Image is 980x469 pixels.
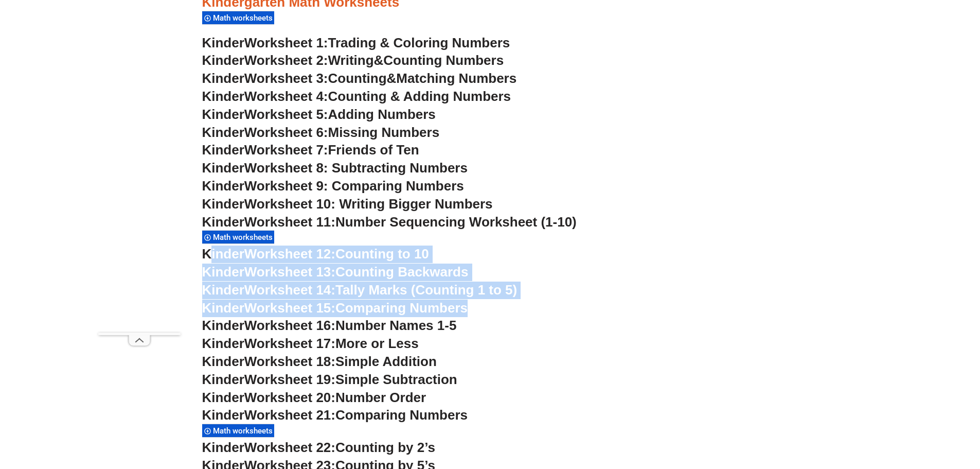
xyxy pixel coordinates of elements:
[202,160,244,176] span: Kinder
[202,214,244,230] span: Kinder
[244,89,328,104] span: Worksheet 4:
[202,246,244,262] span: Kinder
[202,230,274,244] div: Math worksheets
[244,35,328,50] span: Worksheet 1:
[335,372,457,387] span: Simple Subtraction
[244,336,335,351] span: Worksheet 17:
[202,178,464,194] a: KinderWorksheet 9: Comparing Numbers
[202,142,419,158] a: KinderWorksheet 7:Friends of Ten
[396,71,516,86] span: Matching Numbers
[244,354,335,369] span: Worksheet 18:
[202,53,504,68] a: KinderWorksheet 2:Writing&Counting Numbers
[244,282,335,298] span: Worksheet 14:
[202,336,244,351] span: Kinder
[213,233,276,242] span: Math worksheets
[202,89,511,104] a: KinderWorksheet 4:Counting & Adding Numbers
[202,107,244,122] span: Kinder
[244,372,335,387] span: Worksheet 19:
[202,89,244,104] span: Kinder
[335,354,437,369] span: Simple Addition
[202,407,244,423] span: Kinder
[202,71,517,86] a: KinderWorksheet 3:Counting&Matching Numbers
[202,372,244,387] span: Kinder
[202,354,244,369] span: Kinder
[335,246,429,262] span: Counting to 10
[244,142,328,158] span: Worksheet 7:
[244,300,335,316] span: Worksheet 15:
[202,11,274,25] div: Math worksheets
[244,440,335,455] span: Worksheet 22:
[383,53,504,68] span: Counting Numbers
[202,196,493,212] a: KinderWorksheet 10: Writing Bigger Numbers
[244,160,468,176] span: Worksheet 8: Subtracting Numbers
[328,107,436,122] span: Adding Numbers
[202,424,274,438] div: Math worksheets
[328,89,511,104] span: Counting & Adding Numbers
[98,24,181,333] iframe: Advertisement
[244,125,328,140] span: Worksheet 6:
[335,282,517,298] span: Tally Marks (Counting 1 to 5)
[328,35,510,50] span: Trading & Coloring Numbers
[244,318,335,333] span: Worksheet 16:
[202,125,244,140] span: Kinder
[244,407,335,423] span: Worksheet 21:
[202,160,468,176] a: KinderWorksheet 8: Subtracting Numbers
[202,282,244,298] span: Kinder
[328,142,419,158] span: Friends of Ten
[202,390,244,405] span: Kinder
[335,214,577,230] span: Number Sequencing Worksheet (1-10)
[244,214,335,230] span: Worksheet 11:
[335,264,468,280] span: Counting Backwards
[335,407,468,423] span: Comparing Numbers
[244,390,335,405] span: Worksheet 20:
[335,336,419,351] span: More or Less
[202,300,244,316] span: Kinder
[808,352,980,469] iframe: Chat Widget
[202,440,244,455] span: Kinder
[213,13,276,23] span: Math worksheets
[335,440,435,455] span: Counting by 2’s
[335,318,456,333] span: Number Names 1-5
[202,264,244,280] span: Kinder
[202,178,244,194] span: Kinder
[202,53,244,68] span: Kinder
[202,35,244,50] span: Kinder
[244,196,493,212] span: Worksheet 10: Writing Bigger Numbers
[244,178,464,194] span: Worksheet 9: Comparing Numbers
[328,125,440,140] span: Missing Numbers
[328,71,387,86] span: Counting
[213,426,276,436] span: Math worksheets
[244,71,328,86] span: Worksheet 3:
[335,300,468,316] span: Comparing Numbers
[202,107,436,122] a: KinderWorksheet 5:Adding Numbers
[202,35,510,50] a: KinderWorksheet 1:Trading & Coloring Numbers
[202,196,244,212] span: Kinder
[202,318,244,333] span: Kinder
[244,53,328,68] span: Worksheet 2:
[244,107,328,122] span: Worksheet 5:
[202,71,244,86] span: Kinder
[202,125,440,140] a: KinderWorksheet 6:Missing Numbers
[328,53,374,68] span: Writing
[335,390,426,405] span: Number Order
[202,142,244,158] span: Kinder
[244,264,335,280] span: Worksheet 13:
[244,246,335,262] span: Worksheet 12:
